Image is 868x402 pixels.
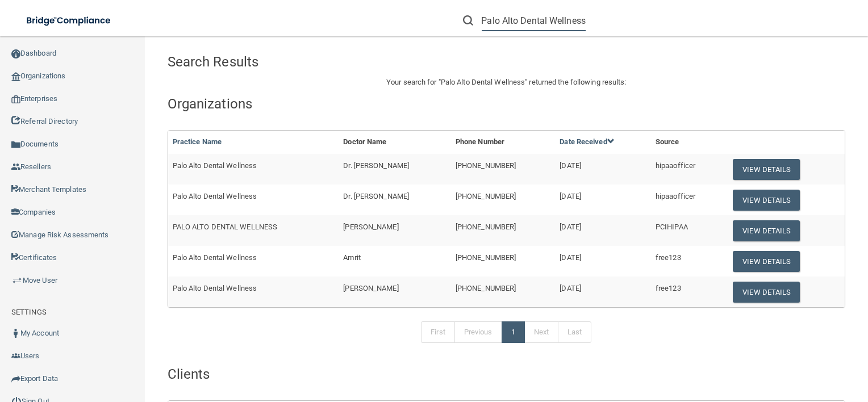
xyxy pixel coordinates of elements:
button: View Details [733,282,800,303]
span: hipaaofficer [656,192,695,200]
span: Palo Alto Dental Wellness [441,78,525,86]
h4: Organizations [168,97,845,111]
label: SETTINGS [11,305,47,319]
span: PALO ALTO DENTAL WELLNESS [173,223,278,231]
img: icon-documents.8dae5593.png [11,140,20,149]
p: Your search for " " returned the following results: [168,76,845,89]
a: First [421,321,455,343]
span: [DATE] [560,161,581,170]
span: free123 [656,253,681,262]
span: [PHONE_NUMBER] [456,192,516,200]
a: Last [558,321,591,343]
a: Next [524,321,558,343]
span: Palo Alto Dental Wellness [173,253,257,262]
span: [DATE] [560,192,581,200]
img: bridge_compliance_login_screen.278c3ca4.svg [17,9,122,32]
img: organization-icon.f8decf85.png [11,72,20,81]
span: free123 [656,284,681,292]
span: [PERSON_NAME] [343,223,398,231]
span: [PHONE_NUMBER] [456,161,516,170]
a: Date Received [560,137,614,146]
span: Amrit [343,253,361,262]
span: [DATE] [560,253,581,262]
span: [DATE] [560,284,581,292]
span: Dr. [PERSON_NAME] [343,192,409,200]
img: briefcase.64adab9b.png [11,275,23,286]
span: [PHONE_NUMBER] [456,284,516,292]
span: [PERSON_NAME] [343,284,398,292]
button: View Details [733,159,800,180]
input: Search [482,10,586,31]
span: [PHONE_NUMBER] [456,253,516,262]
button: View Details [733,190,800,211]
img: enterprise.0d942306.png [11,95,20,103]
h4: Clients [168,367,845,382]
span: Palo Alto Dental Wellness [173,161,257,170]
span: [DATE] [560,223,581,231]
button: View Details [733,220,800,241]
span: hipaaofficer [656,161,695,170]
img: ic_reseller.de258add.png [11,162,20,171]
img: ic_dashboard_dark.d01f4a41.png [11,49,20,58]
span: Dr. [PERSON_NAME] [343,161,409,170]
span: Palo Alto Dental Wellness [173,284,257,292]
th: Source [651,131,724,154]
a: 1 [502,321,525,343]
a: Previous [454,321,502,343]
img: ic-search.3b580494.png [463,15,473,26]
a: Practice Name [173,137,222,146]
img: icon-export.b9366987.png [11,374,20,383]
span: PCIHIPAA [656,223,688,231]
th: Phone Number [451,131,556,154]
h4: Search Results [168,55,440,69]
button: View Details [733,251,800,272]
span: Palo Alto Dental Wellness [173,192,257,200]
img: icon-users.e205127d.png [11,351,20,361]
th: Doctor Name [339,131,451,154]
span: [PHONE_NUMBER] [456,223,516,231]
img: ic_user_dark.df1a06c3.png [11,329,20,338]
